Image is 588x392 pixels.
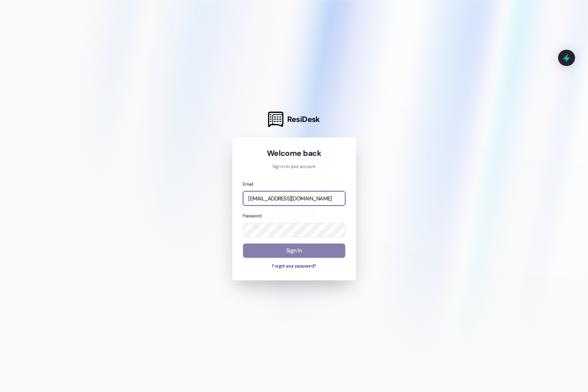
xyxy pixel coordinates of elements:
[268,112,284,127] img: ResiDesk Logo
[243,191,345,206] input: name@example.com
[287,114,320,125] span: ResiDesk
[243,213,262,219] label: Password
[243,181,253,187] label: Email
[243,263,345,270] button: Forgot your password?
[243,164,345,170] p: Sign in to your account
[243,148,345,158] h1: Welcome back
[243,244,345,258] button: Sign In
